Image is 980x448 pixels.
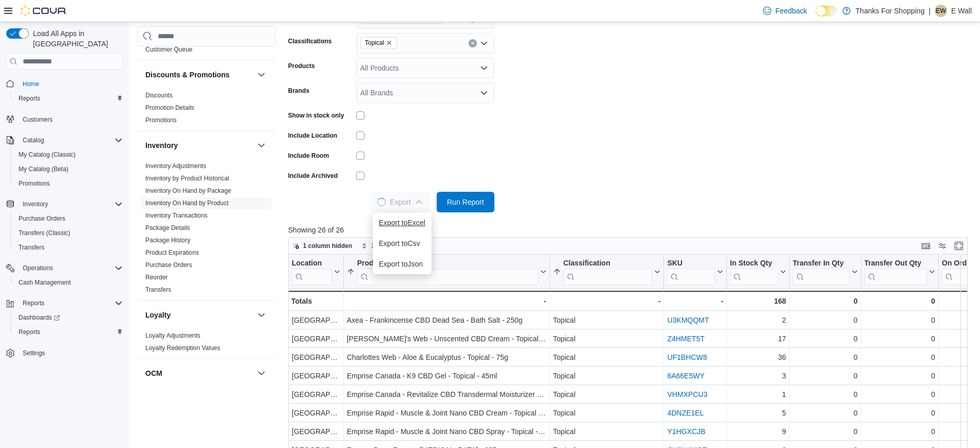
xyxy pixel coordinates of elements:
[288,131,337,140] label: Include Location
[19,134,48,146] button: Catalog
[553,407,660,420] div: Topical
[19,214,65,223] span: Purchase Orders
[2,133,127,147] button: Catalog
[951,5,972,17] p: E Wall
[730,370,786,383] div: 3
[667,372,704,380] a: 6A66E5WY
[667,428,705,436] a: Y1HGXCJB
[864,389,935,401] div: 0
[145,162,206,170] a: Inventory Adjustments
[145,187,231,194] a: Inventory On Hand by Package
[288,225,975,235] p: Showing 26 of 26
[953,240,965,252] button: Enter fullscreen
[145,310,253,320] button: Loyalty
[19,262,57,274] button: Operations
[928,5,931,17] p: |
[23,349,45,357] span: Settings
[145,236,190,244] span: Package History
[292,259,332,285] div: Location
[292,407,340,420] div: [GEOGRAPHIC_DATA]
[19,134,123,146] span: Catalog
[371,192,429,212] button: LoadingExport
[19,243,44,252] span: Transfers
[2,197,127,211] button: Inventory
[145,116,177,124] span: Promotions
[553,389,660,401] div: Topical
[145,140,178,151] h3: Inventory
[14,311,123,324] span: Dashboards
[288,152,329,160] label: Include Room
[2,296,127,310] button: Reports
[2,112,127,127] button: Customers
[480,89,488,97] button: Open list of options
[346,259,546,285] button: Product
[553,333,660,345] div: Topical
[292,426,340,438] div: [GEOGRAPHIC_DATA]
[288,172,338,180] label: Include Archived
[379,219,425,227] span: Export to Excel
[553,314,660,327] div: Topical
[667,409,704,418] a: 4DNZE1EL
[14,163,73,175] a: My Catalog (Beta)
[10,176,127,191] button: Promotions
[288,37,332,45] label: Classifications
[303,242,352,250] span: 1 column hidden
[23,80,39,88] span: Home
[137,43,276,60] div: Customer
[667,354,707,362] a: UF1BHCW8
[19,297,123,309] span: Reports
[10,226,127,240] button: Transfers (Classic)
[553,352,660,364] div: Topical
[292,352,340,364] div: [GEOGRAPHIC_DATA]
[346,407,546,420] div: Emprise Rapid - Muscle & Joint Nano CBD Cream - Topical - 30g
[759,1,811,21] a: Feedback
[19,328,40,336] span: Reports
[14,241,123,254] span: Transfers
[19,278,71,287] span: Cash Management
[137,89,276,130] div: Discounts & Promotions
[292,333,340,345] div: [GEOGRAPHIC_DATA]
[553,295,660,307] div: -
[377,192,423,212] span: Export
[145,174,229,182] span: Inventory by Product Historical
[553,259,660,285] button: Classification
[23,299,44,307] span: Reports
[10,240,127,255] button: Transfers
[137,160,276,300] div: Inventory
[793,259,850,269] div: Transfer In Qty
[346,333,546,345] div: [PERSON_NAME]'s Web - Unscented CBD Cream - Topical - 75g
[145,249,199,256] a: Product Expirations
[19,346,123,359] span: Settings
[14,92,44,105] a: Reports
[145,261,192,269] a: Purchase Orders
[793,295,858,307] div: 0
[14,148,80,161] a: My Catalog (Classic)
[346,370,546,383] div: Emprise Canada - K9 CBD Gel - Topical - 45ml
[864,333,935,345] div: 0
[357,240,418,252] button: 2 fields sorted
[19,198,52,210] button: Inventory
[10,91,127,106] button: Reports
[447,197,484,207] span: Run Report
[288,87,309,95] label: Brands
[2,261,127,275] button: Operations
[10,162,127,176] button: My Catalog (Beta)
[14,241,48,254] a: Transfers
[816,6,837,16] input: Dark Mode
[667,335,704,343] a: Z4HMET5T
[19,297,48,309] button: Reports
[145,70,229,80] h3: Discounts & Promotions
[14,148,123,161] span: My Catalog (Classic)
[793,407,858,420] div: 0
[145,104,194,112] span: Promotion Details
[553,426,660,438] div: Topical
[373,233,431,254] button: Export toCsv
[372,242,413,250] span: 2 fields sorted
[730,295,786,307] div: 168
[145,310,171,320] h3: Loyalty
[864,259,926,269] div: Transfer Out Qty
[145,140,253,151] button: Inventory
[346,352,546,364] div: Charlottes Web - Aloe & Eucalyptus - Topical - 75g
